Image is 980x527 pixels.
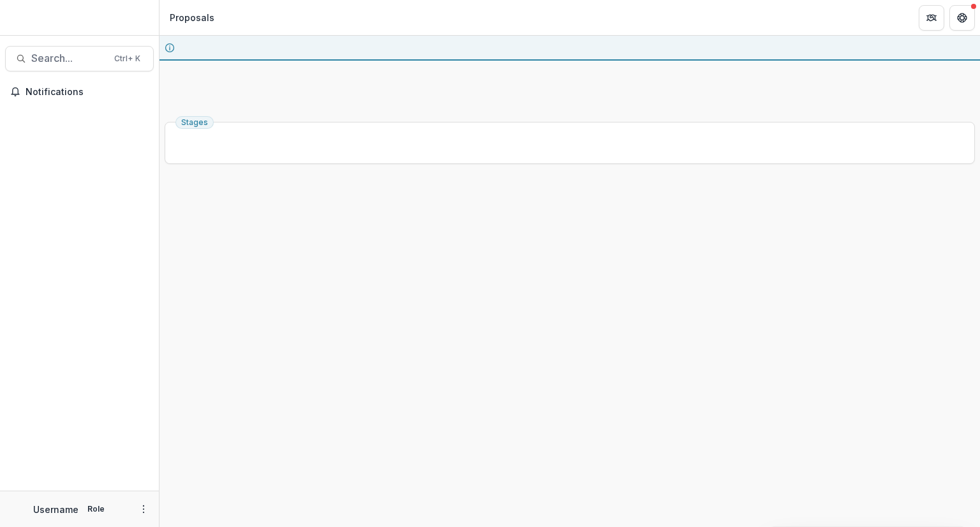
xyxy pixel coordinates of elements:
span: Stages [181,118,208,127]
span: Notifications [26,87,149,98]
div: Proposals [170,11,214,24]
button: Partners [919,5,944,31]
nav: breadcrumb [165,8,219,27]
div: Ctrl + K [112,52,143,66]
button: Get Help [949,5,975,31]
button: Search... [5,46,154,71]
p: Role [84,503,108,515]
span: Search... [31,52,107,64]
button: More [136,501,151,517]
p: Username [33,503,78,516]
button: Notifications [5,82,154,102]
